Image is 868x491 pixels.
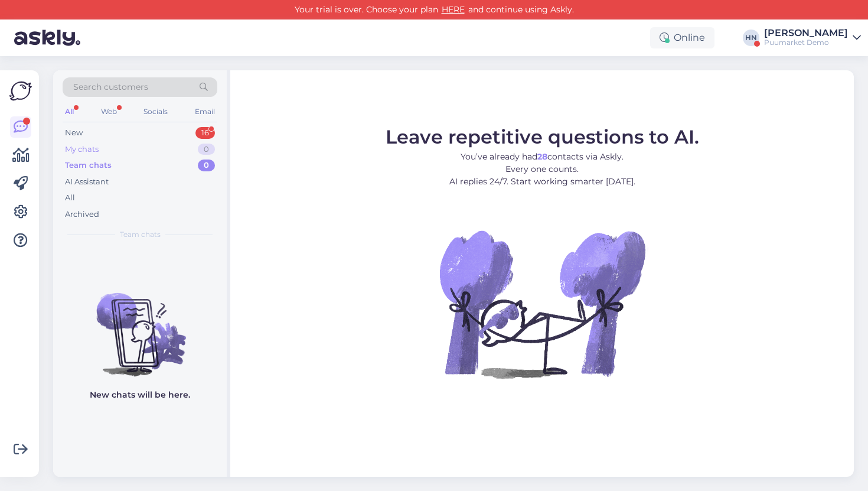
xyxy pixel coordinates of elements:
[192,104,217,119] div: Email
[764,38,848,47] div: Puumarket Demo
[650,27,714,48] div: Online
[65,144,99,155] div: My chats
[90,389,190,401] p: New chats will be here.
[436,197,648,410] img: No Chat active
[386,151,699,188] p: You’ve already had contacts via Askly. Every one counts. AI replies 24/7. Start working smarter [...
[438,4,468,15] a: HERE
[764,28,861,47] a: [PERSON_NAME]Puumarket Demo
[141,104,170,119] div: Socials
[65,127,83,139] div: New
[537,151,547,162] b: 28
[195,127,215,139] div: 16
[73,81,148,93] span: Search customers
[99,104,119,119] div: Web
[65,192,75,204] div: All
[53,272,227,378] img: No chats
[9,80,32,102] img: Askly Logo
[743,30,759,46] div: HN
[764,28,848,38] div: [PERSON_NAME]
[65,176,109,188] div: AI Assistant
[65,209,99,220] div: Archived
[386,125,699,148] span: Leave repetitive questions to AI.
[65,160,112,171] div: Team chats
[120,229,161,240] span: Team chats
[198,160,215,171] div: 0
[198,144,215,155] div: 0
[63,104,76,119] div: All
